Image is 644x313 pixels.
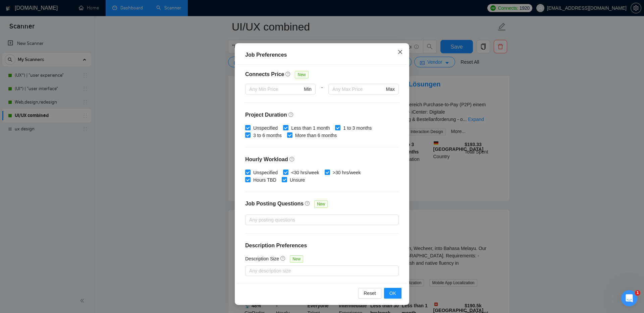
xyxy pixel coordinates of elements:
iframe: Intercom live chat [621,290,637,306]
span: Reset [364,290,376,297]
span: question-circle [280,256,286,261]
span: question-circle [289,156,295,162]
input: Any Max Price [332,85,384,93]
span: More than 6 months [292,132,340,139]
span: >30 hrs/week [330,169,364,176]
span: question-circle [285,71,291,77]
span: <30 hrs/week [288,169,322,176]
span: New [295,71,308,78]
span: 3 to 6 months [251,132,284,139]
span: Min [304,85,312,93]
button: OK [384,288,401,299]
span: Max [386,85,395,93]
span: Unspecified [251,124,280,132]
span: 1 [635,290,640,296]
span: question-circle [288,112,294,117]
span: question-circle [305,201,310,206]
button: Reset [358,288,381,299]
h4: Project Duration [245,111,399,119]
h4: Description Preferences [245,242,399,250]
span: Hours TBD [251,176,279,184]
span: Less than 1 month [288,124,332,132]
h5: Description Size [245,255,279,262]
div: - [316,84,328,103]
span: OK [389,290,396,297]
h4: Job Posting Questions [245,200,304,208]
span: 1 to 3 months [340,124,374,132]
input: Any Min Price [249,85,303,93]
span: Unsure [287,176,308,184]
span: close [397,49,403,55]
div: Job Preferences [245,51,399,59]
button: Close [391,43,409,61]
h4: Connects Price [245,70,284,78]
span: New [314,200,328,208]
span: New [290,255,303,263]
span: Unspecified [251,169,280,176]
h4: Hourly Workload [245,155,399,164]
